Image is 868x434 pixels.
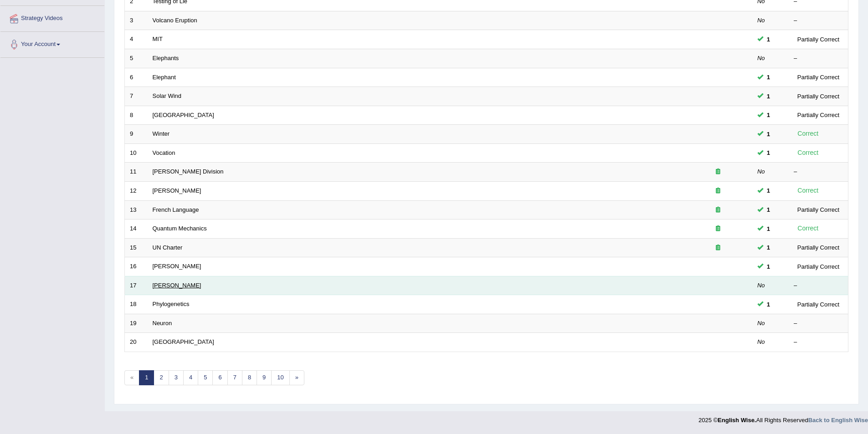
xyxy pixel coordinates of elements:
td: 5 [125,49,148,68]
td: 17 [125,276,148,295]
span: You cannot take this question anymore [763,72,774,82]
div: Partially Correct [794,262,843,271]
td: 3 [125,11,148,30]
a: Strategy Videos [0,6,104,29]
a: 8 [242,370,257,385]
a: 3 [169,370,184,385]
div: Exam occurring question [689,168,747,176]
span: You cannot take this question anymore [763,243,774,252]
span: You cannot take this question anymore [763,35,774,44]
td: 9 [125,125,148,144]
td: 19 [125,314,148,333]
div: Correct [794,148,822,158]
em: No [757,338,765,345]
div: Partially Correct [794,72,843,82]
a: 5 [198,370,213,385]
a: 2 [154,370,169,385]
a: [PERSON_NAME] [153,282,201,289]
a: 9 [257,370,272,385]
td: 14 [125,220,148,239]
strong: English Wise. [718,417,756,424]
a: 10 [271,370,289,385]
a: » [289,370,304,385]
a: Elephants [153,55,179,61]
em: No [757,55,765,61]
em: No [757,17,765,24]
div: Exam occurring question [689,206,747,214]
div: – [794,54,843,63]
a: French Language [153,206,199,213]
div: Correct [794,223,822,234]
em: No [757,168,765,175]
span: You cannot take this question anymore [763,300,774,309]
div: Partially Correct [794,243,843,252]
span: You cannot take this question anymore [763,205,774,214]
td: 6 [125,68,148,87]
td: 10 [125,143,148,163]
td: 4 [125,30,148,49]
a: Back to English Wise [808,417,868,424]
a: [PERSON_NAME] [153,263,201,270]
a: Winter [153,130,170,137]
td: 11 [125,163,148,182]
a: Solar Wind [153,92,182,99]
em: No [757,282,765,289]
td: 7 [125,87,148,106]
a: Volcano Eruption [153,17,197,24]
div: Partially Correct [794,300,843,309]
td: 12 [125,181,148,200]
div: 2025 © All Rights Reserved [699,411,868,424]
a: 1 [139,370,154,385]
a: Quantum Mechanics [153,225,207,232]
a: Your Account [0,32,104,55]
div: Partially Correct [794,110,843,120]
td: 13 [125,200,148,220]
a: Phylogenetics [153,301,190,307]
span: You cannot take this question anymore [763,186,774,195]
div: – [794,281,843,290]
div: Partially Correct [794,205,843,214]
span: You cannot take this question anymore [763,148,774,158]
td: 18 [125,295,148,314]
td: 15 [125,238,148,257]
div: – [794,338,843,347]
div: Correct [794,185,822,196]
div: – [794,16,843,25]
div: Correct [794,128,822,139]
span: You cannot take this question anymore [763,224,774,234]
a: [GEOGRAPHIC_DATA] [153,338,214,345]
a: [PERSON_NAME] [153,187,201,194]
a: Neuron [153,320,172,327]
td: 16 [125,257,148,276]
em: No [757,320,765,327]
span: You cannot take this question anymore [763,92,774,101]
div: Partially Correct [794,92,843,101]
a: 7 [227,370,242,385]
div: Exam occurring question [689,244,747,252]
a: 6 [212,370,227,385]
span: « [124,370,139,385]
div: Partially Correct [794,35,843,44]
td: 8 [125,106,148,125]
a: MIT [153,36,163,42]
td: 20 [125,333,148,352]
div: – [794,319,843,328]
div: – [794,168,843,176]
a: 4 [183,370,198,385]
div: Exam occurring question [689,225,747,233]
a: [PERSON_NAME] Division [153,168,224,175]
a: UN Charter [153,244,183,251]
span: You cannot take this question anymore [763,262,774,271]
span: You cannot take this question anymore [763,129,774,139]
div: Exam occurring question [689,187,747,195]
a: Vocation [153,149,175,156]
a: Elephant [153,74,176,81]
span: You cannot take this question anymore [763,110,774,120]
a: [GEOGRAPHIC_DATA] [153,112,214,118]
